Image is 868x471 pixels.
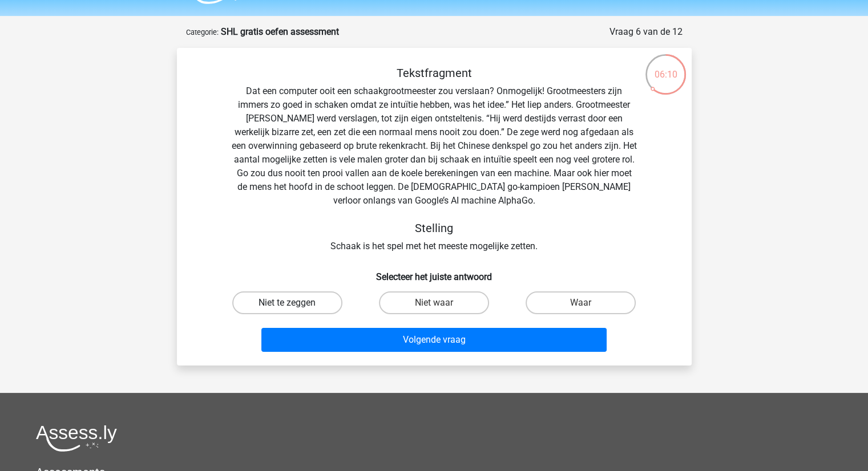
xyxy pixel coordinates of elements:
[261,328,607,352] button: Volgende vraag
[232,66,637,80] h5: Tekstfragment
[186,28,219,36] small: Categorie:
[232,221,637,235] h5: Stelling
[221,26,339,37] strong: SHL gratis oefen assessment
[379,291,489,314] label: Niet waar
[526,291,636,314] label: Waar
[609,25,683,39] div: Vraag 6 van de 12
[195,262,673,282] h6: Selecteer het juiste antwoord
[232,291,342,314] label: Niet te zeggen
[644,53,687,82] div: 06:10
[36,425,117,452] img: Assessly logo
[195,66,673,253] div: Dat een computer ooit een schaakgrootmeester zou verslaan? Onmogelijk! Grootmeesters zijn immers ...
